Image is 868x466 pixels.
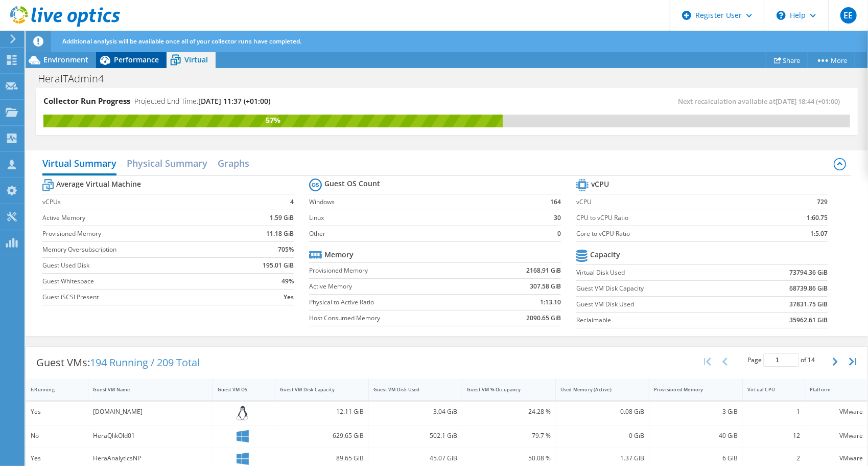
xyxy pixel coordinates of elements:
[42,292,233,302] label: Guest iSCSI Present
[560,406,644,417] div: 0.08 GiB
[373,430,457,441] div: 502.1 GiB
[309,297,482,307] label: Physical to Active Ratio
[550,197,561,207] b: 164
[93,430,208,441] div: HeraQlikOld01
[560,453,644,464] div: 1.37 GiB
[789,299,828,309] b: 37831.75 GiB
[90,356,200,369] span: 194 Running / 209 Total
[373,406,457,417] div: 3.04 GiB
[808,52,855,68] a: More
[576,315,741,325] label: Reclaimable
[526,313,561,323] b: 2090.65 GiB
[309,213,528,223] label: Linux
[810,453,863,464] div: VMware
[26,347,210,379] div: Guest VMs:
[467,406,551,417] div: 24.28 %
[654,453,738,464] div: 6 GiB
[576,213,762,223] label: CPU to vCPU Ratio
[43,55,88,64] span: Environment
[808,356,815,364] span: 14
[324,250,354,260] b: Memory
[526,265,561,276] b: 2168.91 GiB
[56,179,141,189] b: Average Virtual Machine
[747,406,800,417] div: 1
[42,276,233,286] label: Guest Whitespace
[31,406,83,417] div: Yes
[280,386,351,393] div: Guest VM Disk Capacity
[280,453,364,464] div: 89.65 GiB
[324,179,380,189] b: Guest OS Count
[373,386,445,393] div: Guest VM Disk Used
[817,197,828,207] b: 729
[266,229,294,239] b: 11.18 GiB
[309,281,482,292] label: Active Memory
[807,213,828,223] b: 1:60.75
[290,197,294,207] b: 4
[62,37,301,46] span: Additional analysis will be available once all of your collector runs have completed.
[127,153,207,173] h2: Physical Summary
[789,283,828,294] b: 68739.86 GiB
[309,265,482,276] label: Provisioned Memory
[33,73,120,84] h1: HeraITAdmin4
[576,229,762,239] label: Core to vCPU Ratio
[654,386,725,393] div: Provisioned Memory
[218,386,258,393] div: Guest VM OS
[590,250,620,260] b: Capacity
[218,153,249,173] h2: Graphs
[184,55,208,64] span: Virtual
[678,97,845,106] span: Next recalculation available at
[560,386,632,393] div: Used Memory (Active)
[654,406,738,417] div: 3 GiB
[309,229,528,239] label: Other
[810,430,863,441] div: VMware
[114,55,159,64] span: Performance
[42,197,233,207] label: vCPUs
[467,430,551,441] div: 79.7 %
[766,52,808,68] a: Share
[810,229,828,239] b: 1:5.07
[576,197,762,207] label: vCPU
[840,7,857,24] span: EE
[42,153,116,175] h2: Virtual Summary
[747,386,788,393] div: Virtual CPU
[42,245,233,255] label: Memory Oversubscription
[789,268,828,278] b: 73794.36 GiB
[747,430,800,441] div: 12
[576,268,741,278] label: Virtual Disk Used
[198,96,270,106] span: [DATE] 11:37 (+01:00)
[530,281,561,292] b: 307.58 GiB
[263,260,294,271] b: 195.01 GiB
[43,115,503,126] div: 57%
[554,213,561,223] b: 30
[789,315,828,325] b: 35962.61 GiB
[270,213,294,223] b: 1.59 GiB
[134,96,270,107] h4: Projected End Time:
[810,386,851,393] div: Platform
[373,453,457,464] div: 45.07 GiB
[540,297,561,307] b: 1:13.10
[93,406,208,417] div: [DOMAIN_NAME]
[467,386,538,393] div: Guest VM % Occupancy
[309,313,482,323] label: Host Consumed Memory
[42,260,233,271] label: Guest Used Disk
[810,406,863,417] div: VMware
[576,283,741,294] label: Guest VM Disk Capacity
[776,97,840,106] span: [DATE] 18:44 (+01:00)
[93,453,208,464] div: HeraAnalyticsNP
[654,430,738,441] div: 40 GiB
[280,406,364,417] div: 12.11 GiB
[763,353,799,367] input: jump to page
[42,229,233,239] label: Provisioned Memory
[557,229,561,239] b: 0
[278,245,294,255] b: 705%
[42,213,233,223] label: Active Memory
[284,292,294,302] b: Yes
[31,386,71,393] div: IsRunning
[281,276,294,286] b: 49%
[747,353,815,367] span: Page of
[31,430,83,441] div: No
[560,430,644,441] div: 0 GiB
[591,179,609,189] b: vCPU
[309,197,528,207] label: Windows
[31,453,83,464] div: Yes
